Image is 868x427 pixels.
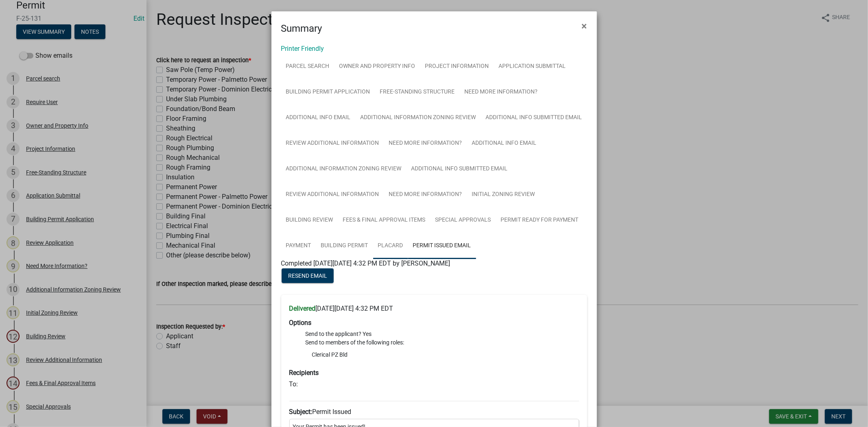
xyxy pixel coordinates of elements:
a: Need More Information? [460,79,543,105]
a: Payment [281,233,316,259]
a: Additional info email [281,105,356,131]
a: Initial Zoning Review [467,182,540,208]
a: Additional Info submitted Email [481,105,587,131]
li: Send to members of the following roles: [306,338,579,362]
a: Additional Information Zoning Review [281,156,407,182]
span: Resend Email [288,272,327,279]
a: Fees & Final Approval Items [338,207,431,233]
strong: Recipients [289,369,319,377]
a: Additional info email [467,131,542,157]
h6: Permit Issued [289,408,579,416]
li: Clerical PZ Bld [306,349,579,361]
a: Additional Information Zoning Review [356,105,481,131]
a: Need More Information? [384,131,467,157]
span: Completed [DATE][DATE] 4:32 PM EDT by [PERSON_NAME] [281,259,450,267]
button: Resend Email [282,268,334,283]
h4: Summary [281,21,322,36]
a: Need More Information? [384,182,467,208]
strong: Delivered [289,305,316,312]
button: Close [575,15,594,37]
a: Project Information [420,54,494,80]
a: Building Review [281,207,338,233]
a: Printer Friendly [281,45,324,52]
a: Parcel search [281,54,335,80]
h6: [DATE][DATE] 4:32 PM EDT [289,305,579,312]
a: Placard [373,233,408,259]
strong: Subject: [289,408,313,416]
a: Permit Issued Email [408,233,476,259]
a: Review Additional Information [281,182,384,208]
a: Free-Standing Structure [375,79,460,105]
a: Additional Info submitted Email [407,156,513,182]
a: Special Approvals [431,207,496,233]
a: Review Additional Information [281,131,384,157]
a: Building Permit Application [281,79,375,105]
a: Owner and Property Info [335,54,420,80]
strong: Options [289,319,312,327]
a: Permit Ready for Payment [496,207,584,233]
li: Send to the applicant? Yes [306,330,579,338]
a: Building Permit [316,233,373,259]
a: Application Submittal [494,54,571,80]
span: × [582,20,587,32]
h6: To: [289,380,579,388]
